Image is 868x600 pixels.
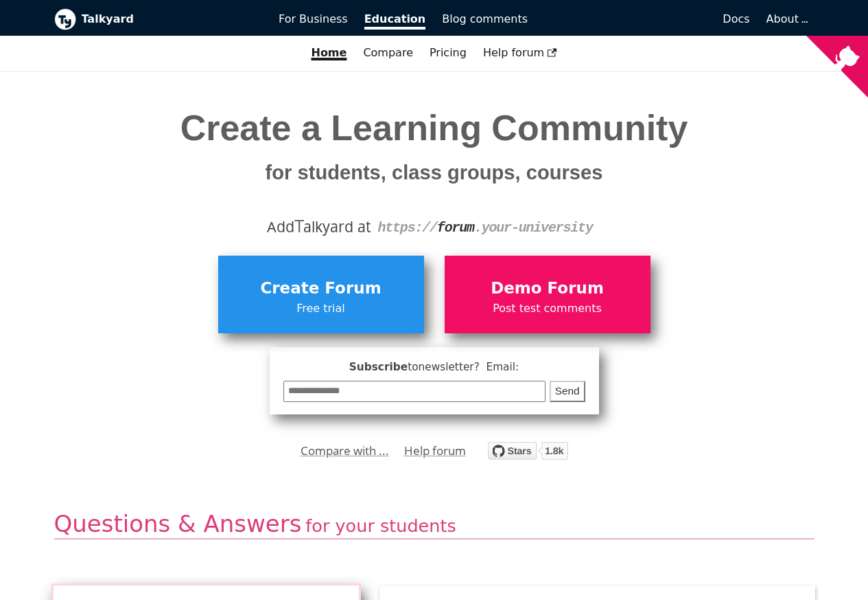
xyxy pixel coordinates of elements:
span: Demo Forum [451,276,644,302]
a: Talkyard logoTalkyard [54,8,260,30]
span: Blog comments [442,12,528,25]
a: Compare [363,46,413,59]
span: for your students [305,515,456,536]
a: Docs [536,8,758,31]
a: Help forum [475,41,565,65]
strong: forum [437,220,474,236]
a: Demo ForumPost test comments [445,256,650,333]
a: Home [303,41,355,65]
span: Create a Learning Community [180,108,688,187]
button: Send [550,381,585,402]
a: Compare with ... [301,441,389,461]
a: Help forum [404,441,466,461]
span: Docs [723,12,749,25]
span: For Business [279,12,348,25]
img: Talkyard logo [54,8,76,30]
a: Education [356,8,434,31]
span: Free trial [225,300,417,318]
code: https:// .your-university [377,220,592,236]
span: to newsletter ? Email: [408,361,519,373]
a: Blog comments [434,8,536,31]
small: for students, class groups, courses [266,162,603,184]
a: Create ForumFree trial [218,256,424,333]
span: T [294,213,304,238]
a: For Business [270,8,356,31]
span: Education [364,12,426,30]
span: Help forum [483,46,557,59]
a: Star debiki/talkyard on GitHub [488,444,568,464]
span: Create Forum [225,276,417,302]
a: About [766,12,806,25]
span: Subscribe [283,359,585,376]
span: Post test comments [451,300,644,318]
h2: Questions & Answers [54,509,814,540]
b: Talkyard [82,10,260,28]
div: Add alkyard at [64,215,804,238]
img: talkyard.svg [488,442,568,460]
a: Pricing [421,41,475,65]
